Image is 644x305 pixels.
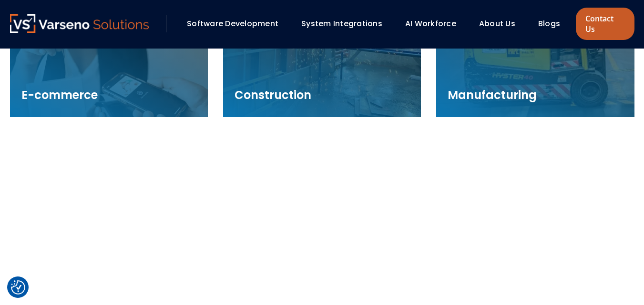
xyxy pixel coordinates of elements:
[11,280,25,295] button: Cookie Settings
[10,14,149,33] a: Varseno Solutions – Product Engineering & IT Services
[576,8,634,40] a: Contact Us
[400,16,470,32] div: AI Workforce
[21,87,196,104] h3: E-commerce
[474,16,529,32] div: About Us
[448,87,623,104] h3: Manufacturing
[296,16,396,32] div: System Integrations
[182,16,292,32] div: Software Development
[11,280,25,295] img: Revisit consent button
[405,18,456,29] a: AI Workforce
[187,18,278,29] a: Software Development
[10,14,149,33] img: Varseno Solutions – Product Engineering & IT Services
[235,87,409,104] h3: Construction
[479,18,515,29] a: About Us
[538,18,560,29] a: Blogs
[533,16,573,32] div: Blogs
[301,18,382,29] a: System Integrations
